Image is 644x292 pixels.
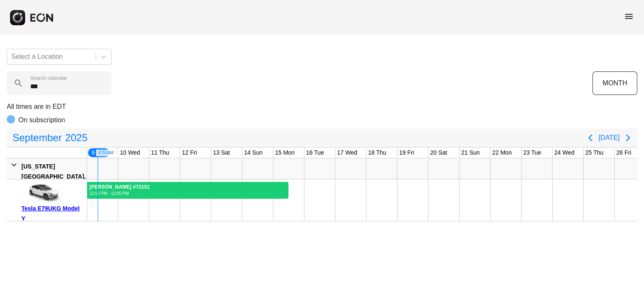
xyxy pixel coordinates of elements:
div: 12:00 PM - 12:00 PM [89,190,150,197]
div: Rented for 7 days by Gopal Yadav Current status is rental [72,179,289,199]
div: 12 Fri [180,147,199,158]
div: 13 Sat [211,147,231,158]
button: MONTH [592,71,637,95]
div: 16 Tue [304,147,326,158]
div: [US_STATE][GEOGRAPHIC_DATA], [GEOGRAPHIC_DATA] [21,161,86,192]
span: September [11,129,63,146]
div: 22 Mon [491,147,514,158]
div: Tesla E79UKG Model Y [21,203,84,224]
button: September2025 [8,129,93,146]
button: Next page [620,129,636,146]
span: 2025 [63,129,89,146]
div: 23 Tue [522,147,543,158]
div: 18 Thu [366,147,388,158]
div: 25 Thu [584,147,605,158]
div: 20 Sat [428,147,449,158]
p: On subscription [18,115,65,125]
div: 26 Fri [615,147,633,158]
img: car [21,182,63,203]
div: 24 Wed [553,147,576,158]
div: 10 Wed [118,147,142,158]
div: 14 Sun [242,147,264,158]
div: 19 Fri [397,147,416,158]
span: menu [624,11,634,21]
div: 17 Wed [335,147,359,158]
div: [PERSON_NAME] #73151 [89,184,150,190]
p: All times are in EDT [7,102,637,112]
div: 15 Mon [273,147,296,158]
button: [DATE] [599,130,620,145]
div: 21 Sun [460,147,481,158]
label: Search calendar [30,75,67,82]
button: Previous page [582,129,599,146]
div: 9 Tue [87,147,110,158]
div: 11 Thu [149,147,171,158]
